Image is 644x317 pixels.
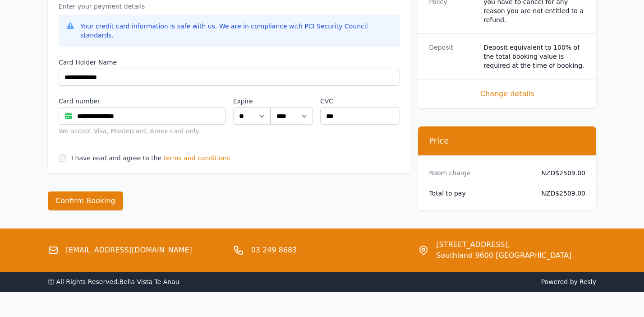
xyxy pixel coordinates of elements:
dd: NZD$2509.00 [538,168,585,177]
h3: Price [429,135,585,146]
span: Change details [429,89,585,99]
span: Southland 9600 [GEOGRAPHIC_DATA] [436,250,571,261]
dt: Deposit [429,43,476,70]
p: Enter your payment details [59,2,400,11]
label: I have read and agree to the [71,154,161,162]
span: [STREET_ADDRESS], [436,239,571,250]
label: Card Holder Name [59,58,400,67]
span: terms and conditions [163,154,230,163]
a: Resly [580,278,596,285]
label: Expire [233,97,271,106]
dd: Deposit equivalent to 100% of the total booking value is required at the time of booking. [483,43,585,70]
span: ⓒ All Rights Reserved. Bella Vista Te Anau [48,278,179,285]
dt: Room charge [429,168,531,177]
label: CVC [320,97,400,106]
label: Card number [59,97,226,106]
label: . [271,97,313,106]
dt: Total to pay [429,189,531,198]
span: Powered by [326,277,596,286]
a: 03 249 8683 [251,245,297,256]
div: We accept Visa, Mastercard, Amex card only. [59,126,226,135]
a: [EMAIL_ADDRESS][DOMAIN_NAME] [66,245,192,256]
div: Your credit card information is safe with us. We are in compliance with PCI Security Council stan... [80,22,393,40]
button: Confirm Booking [48,191,123,210]
dd: NZD$2509.00 [538,189,585,198]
